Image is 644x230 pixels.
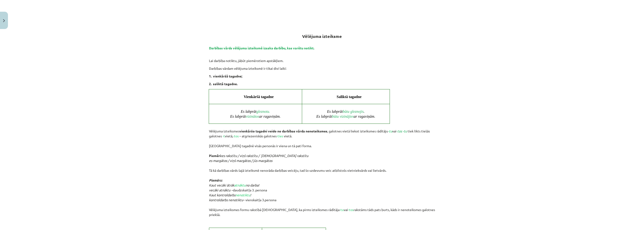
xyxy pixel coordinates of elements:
[209,82,238,86] strong: 2. saliktā tagadne.
[234,183,246,187] span: atnāktu
[277,134,283,138] span: -ties
[209,53,435,63] p: Lai darbība notiktu, jābūt piemērotiem apstākļiem.
[209,193,251,197] em: Kaut kontroldarbs !
[316,114,332,118] span: Es labprāt
[233,134,239,138] span: -tos
[327,110,343,113] span: Es labprāt
[397,129,407,133] em: tos -tu
[241,110,256,113] span: Es labprāt
[354,114,375,118] span: ar ragaviņām.
[343,110,364,113] span: būtu gleznojis
[239,129,327,133] strong: vienkāršo tagadni veido no darbības vārda nenoteiksmes
[235,193,250,197] span: nenotiktu
[269,110,270,113] span: .
[230,114,246,118] span: Es labprāt
[340,208,344,212] span: -tu
[209,124,435,217] p: Vēlējuma izteiksmes , galotnes vietā liekot izteiksmes rādītāju vai tiek likts tiešās galotnes vi...
[259,114,281,118] span: ar ragaviņām.
[209,74,242,78] strong: 1. vienkāršā tagadne;
[209,188,233,192] em: vecāki atnāktu –
[209,183,259,187] em: Kaut vecāki ātrāk no darba!
[209,178,222,182] em: Piemērs:
[209,153,308,163] em: es rakstītu / viņš rakstītu / [DEMOGRAPHIC_DATA] rakstītu es mazgātos / viņš mazgātos / jūs mazgātos
[302,33,342,39] strong: Vēlējuma izteiksme
[246,114,259,118] span: vizinātos
[348,208,354,212] span: -tos
[209,153,222,158] strong: Piemēri:
[209,46,314,50] strong: Darbības vārds vēlējuma izteiksmē izsaka darbību, kas varētu notikt.
[223,134,225,138] span: -t
[337,95,362,99] span: Saliktā tagadne
[244,95,274,99] span: Vienkāršā tagadne
[332,114,354,118] span: būtu vizinājies
[256,110,269,113] span: gleznotu
[396,129,407,133] span: -
[388,129,392,133] em: -tu
[209,198,243,202] em: kontroldarbs nenotiktu
[209,66,435,71] p: Darbības vārdam vēlējuma izteiksmē ir tikai divi laiki:
[364,110,365,113] span: .
[3,19,5,22] img: icon-close-lesson-0947bae3869378f0d4975bcd49f059093ad1ed9edebbc8119c70593378902aed.svg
